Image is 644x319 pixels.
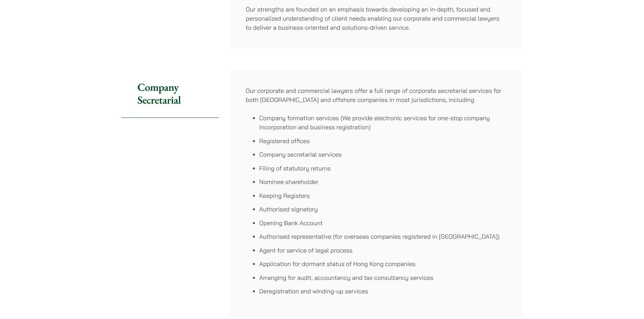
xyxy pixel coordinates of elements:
[246,86,507,104] p: Our corporate and commercial lawyers offer a full range of corporate secretarial services for bot...
[259,177,507,186] li: Nominee shareholder
[259,164,507,173] li: Filing of statutory returns
[259,150,507,159] li: Company secretarial services
[259,218,507,228] li: Opening Bank Account
[259,191,507,200] li: Keeping Registers
[259,205,507,214] li: Authorised signatory
[121,70,219,118] h2: Company Secretarial
[259,273,507,282] li: Arranging for audit, accountancy and tax consultancy services
[259,259,507,268] li: Application for dormant status of Hong Kong companies
[259,136,507,145] li: Registered offices
[259,113,507,132] li: Company formation services (We provide electronic services for one-stop company incorporation and...
[246,5,507,32] p: Our strengths are founded on an emphasis towards developing an in-depth, focused and personalized...
[259,232,507,241] li: Authorised representative (for overseas companies registered in [GEOGRAPHIC_DATA])
[259,246,507,255] li: Agent for service of legal process
[259,287,507,296] li: Deregistration and winding-up services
